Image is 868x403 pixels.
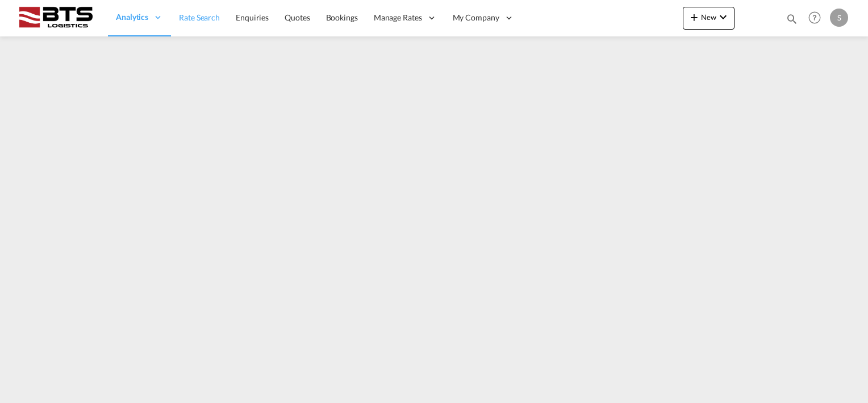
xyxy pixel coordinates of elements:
[687,13,730,22] span: New
[326,13,358,22] span: Bookings
[236,13,269,22] span: Enquiries
[683,7,735,30] button: icon-plus 400-fgNewicon-chevron-down
[374,12,422,23] span: Manage Rates
[830,9,848,27] div: S
[285,13,310,22] span: Quotes
[179,13,220,22] span: Rate Search
[805,8,830,28] div: Help
[786,13,798,25] md-icon: icon-magnify
[786,13,798,30] div: icon-magnify
[116,11,148,23] span: Analytics
[687,10,701,24] md-icon: icon-plus 400-fg
[17,5,94,31] img: cdcc71d0be7811ed9adfbf939d2aa0e8.png
[453,12,499,23] span: My Company
[716,10,730,24] md-icon: icon-chevron-down
[805,8,824,27] span: Help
